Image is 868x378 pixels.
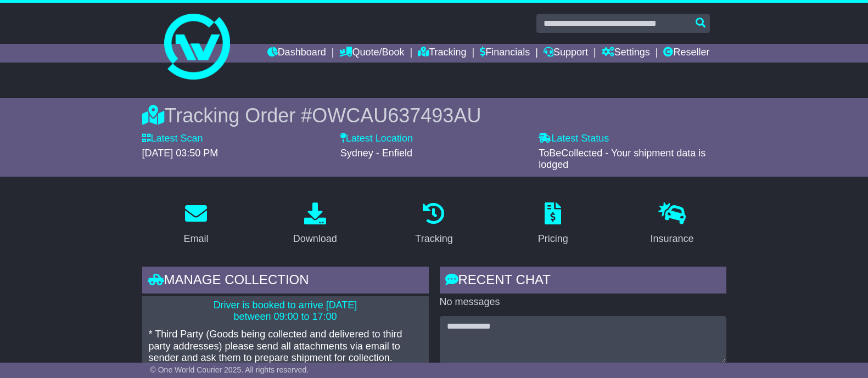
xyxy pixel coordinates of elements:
a: Financials [480,44,530,63]
span: © One World Courier 2025. All rights reserved. [150,365,309,374]
a: Tracking [408,199,460,250]
a: Tracking [418,44,466,63]
a: Support [544,44,588,63]
p: No messages [440,296,726,308]
a: Insurance [643,199,701,250]
p: * Third Party (Goods being collected and delivered to third party addresses) please send all atta... [149,329,422,364]
div: Tracking [415,232,452,246]
a: Pricing [531,199,575,250]
label: Latest Status [539,133,609,145]
a: Reseller [663,44,709,63]
div: Email [183,232,208,246]
a: Email [176,199,215,250]
div: Manage collection [142,267,429,296]
a: Download [286,199,344,250]
div: Tracking Order # [142,104,726,127]
label: Latest Scan [142,133,203,145]
div: Download [293,232,337,246]
a: Settings [602,44,650,63]
a: Dashboard [267,44,326,63]
div: Insurance [651,232,694,246]
span: [DATE] 03:50 PM [142,148,219,159]
label: Latest Location [340,133,413,145]
div: RECENT CHAT [440,267,726,296]
p: Driver is booked to arrive [DATE] between 09:00 to 17:00 [149,300,422,323]
span: ToBeCollected - Your shipment data is lodged [539,148,705,171]
div: Pricing [538,232,568,246]
a: Quote/Book [339,44,404,63]
span: Sydney - Enfield [340,148,412,159]
span: OWCAU637493AU [312,104,481,127]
